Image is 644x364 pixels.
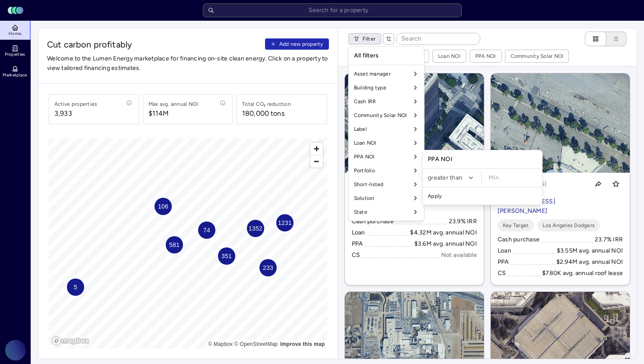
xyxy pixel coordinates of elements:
[424,189,540,203] button: Apply
[310,142,323,155] button: Zoom in
[350,177,423,191] div: Short-listed
[350,150,423,164] div: PPA NOI
[280,341,325,347] a: Map feedback
[234,341,278,347] a: OpenStreetMap
[350,205,423,219] div: State
[350,191,423,205] div: Solution
[350,81,423,95] div: Building type
[350,48,423,63] div: All filters
[350,95,423,108] div: Cash IRR
[350,108,423,122] div: Community Solar NOI
[350,164,423,177] div: Portfolio
[424,152,540,167] div: PPA NOI
[350,67,423,81] div: Asset manager
[350,136,423,150] div: Loan NOI
[51,336,89,346] a: Mapbox logo
[208,341,233,347] a: Mapbox
[350,122,423,136] div: Label
[310,155,323,168] button: Zoom out
[310,155,323,168] span: Zoom out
